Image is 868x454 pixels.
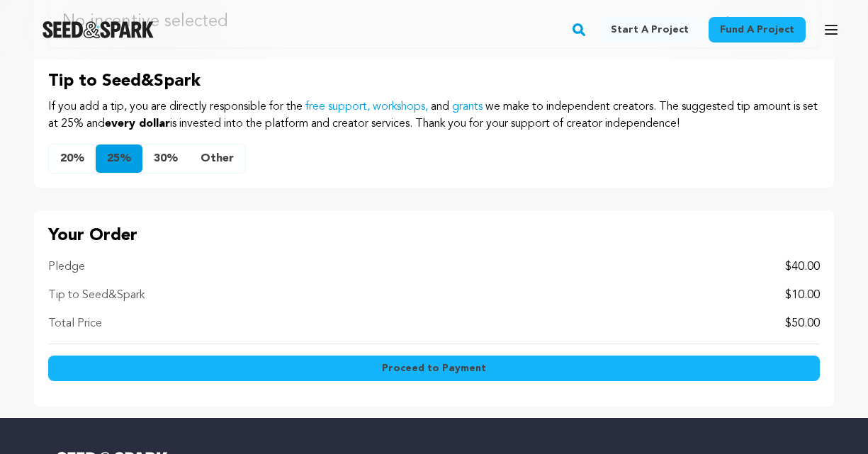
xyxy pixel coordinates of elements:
[599,17,700,42] a: Start a project
[785,259,820,276] p: $40.00
[48,70,820,93] p: Tip to Seed&Spark
[709,17,806,42] a: Fund a project
[382,361,486,375] span: Proceed to Payment
[142,144,189,173] button: 30%
[48,98,820,132] p: If you add a tip, you are directly responsible for the and we make to independent creators. The s...
[48,287,145,304] p: Tip to Seed&Spark
[48,225,820,247] p: Your Order
[305,101,428,113] a: free support, workshops,
[452,101,483,113] a: grants
[43,21,154,38] a: Seed&Spark Homepage
[96,144,142,173] button: 25%
[785,287,820,304] p: $10.00
[48,315,102,332] p: Total Price
[43,21,154,38] img: Seed&Spark Logo Dark Mode
[49,144,96,173] button: 20%
[785,315,820,332] p: $50.00
[48,259,85,276] p: Pledge
[189,144,245,173] button: Other
[105,118,170,130] span: every dollar
[48,356,820,381] button: Proceed to Payment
